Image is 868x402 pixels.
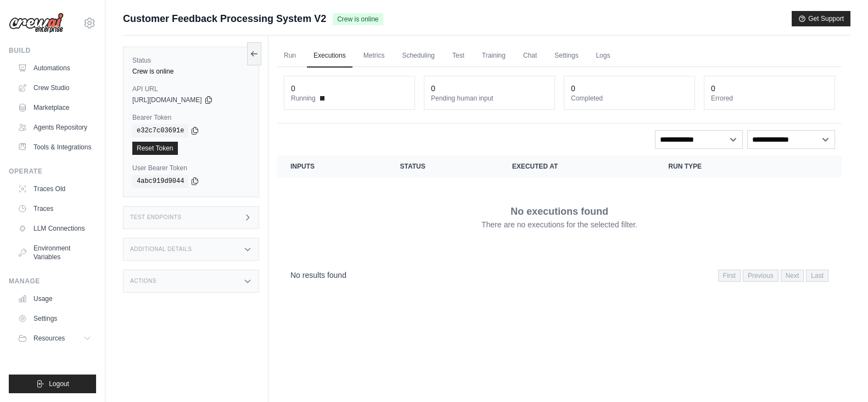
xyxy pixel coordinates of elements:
[13,239,96,266] a: Environment Variables
[431,94,548,103] dt: Pending human input
[655,155,785,177] th: Run Type
[357,44,391,68] a: Metrics
[9,13,64,33] img: Logo
[806,270,828,282] span: Last
[291,94,316,103] span: Running
[711,94,828,103] dt: Errored
[33,334,65,343] span: Resources
[132,67,250,76] div: Crew is online
[132,164,250,172] label: User Bearer Token
[9,167,96,176] div: Operate
[130,278,156,284] h3: Actions
[481,219,637,230] p: There are no executions for the selected filter.
[290,270,346,281] p: No results found
[511,204,608,219] p: No executions found
[13,330,96,347] button: Resources
[387,155,499,177] th: Status
[781,270,804,282] span: Next
[395,44,441,68] a: Scheduling
[548,44,585,68] a: Settings
[291,83,295,94] div: 0
[123,11,326,26] span: Customer Feedback Processing System V2
[13,310,96,327] a: Settings
[743,270,779,282] span: Previous
[9,46,96,55] div: Build
[307,44,352,68] a: Executions
[718,270,828,282] nav: Pagination
[130,214,182,221] h3: Test Endpoints
[711,83,715,94] div: 0
[9,277,96,286] div: Manage
[13,79,96,97] a: Crew Studio
[517,44,544,68] a: Chat
[13,119,96,136] a: Agents Repository
[132,113,250,122] label: Bearer Token
[277,261,842,289] nav: Pagination
[132,175,188,188] code: 4abc919d9044
[499,155,656,177] th: Executed at
[9,375,96,393] button: Logout
[571,83,575,94] div: 0
[792,11,850,26] button: Get Support
[475,44,512,68] a: Training
[132,124,188,137] code: e32c7c03691e
[13,220,96,237] a: LLM Connections
[431,83,435,94] div: 0
[132,56,250,65] label: Status
[333,13,383,25] span: Crew is online
[277,155,842,289] section: Crew executions table
[13,138,96,156] a: Tools & Integrations
[132,85,250,93] label: API URL
[13,180,96,198] a: Traces Old
[132,142,178,155] a: Reset Token
[130,246,192,253] h3: Additional Details
[277,44,303,68] a: Run
[589,44,617,68] a: Logs
[13,99,96,116] a: Marketplace
[13,290,96,308] a: Usage
[132,96,202,104] span: [URL][DOMAIN_NAME]
[49,379,69,388] span: Logout
[13,59,96,77] a: Automations
[571,94,688,103] dt: Completed
[277,155,387,177] th: Inputs
[446,44,471,68] a: Test
[718,270,741,282] span: First
[13,200,96,217] a: Traces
